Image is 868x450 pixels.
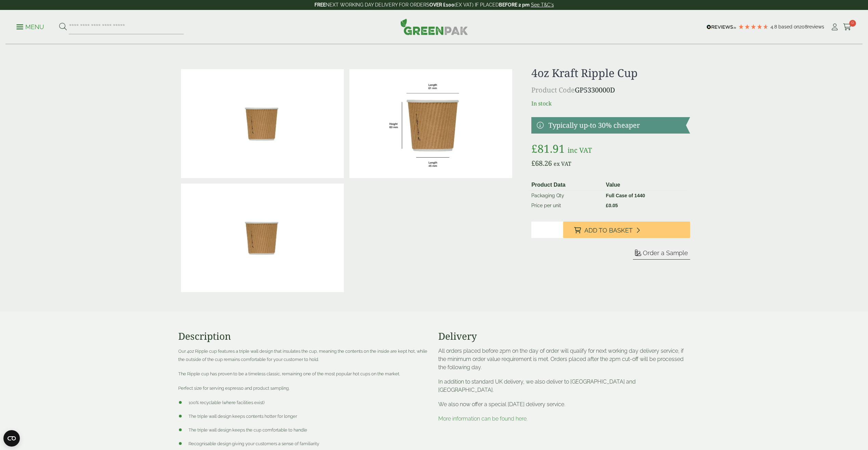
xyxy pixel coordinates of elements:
[438,347,690,372] p: All orders placed before 2pm on the day of order will qualify for next working day delivery servi...
[429,2,454,8] strong: OVER £100
[531,159,552,168] bdi: 68.26
[778,24,799,29] span: Based on
[314,2,326,8] strong: FREE
[531,159,535,168] span: £
[529,179,603,191] th: Product Data
[438,330,690,342] h3: Delivery
[349,69,512,178] img: RippleCup_4oz
[438,378,690,394] p: In addition to standard UK delivery, we also deliver to [GEOGRAPHIC_DATA] and [GEOGRAPHIC_DATA].
[603,179,687,191] th: Value
[843,24,852,30] i: Cart
[531,85,690,95] p: GP5330000D
[3,430,20,447] button: Open CMP widget
[189,414,297,419] span: The triple wall design keeps contents hotter for longer
[529,201,603,211] td: Price per unit
[531,141,537,156] span: £
[554,160,571,167] span: ex VAT
[531,2,554,8] a: See T&C's
[568,146,592,155] span: inc VAT
[16,23,44,31] p: Menu
[189,427,307,433] span: The triple wall design keeps the cup comfortable to handle
[770,24,778,29] span: 4.8
[189,441,319,446] span: Recognisable design giving your customers a sense of familiarity
[181,69,344,178] img: 4oz Kraft Ripple Cup 0
[843,22,852,32] a: 0
[707,25,736,29] img: REVIEWS.io
[438,415,528,422] a: More information can be found here.
[178,330,430,342] h3: Description
[807,24,824,29] span: reviews
[830,24,839,30] i: My Account
[16,23,44,30] a: Menu
[531,85,575,95] span: Product Code
[178,349,427,362] span: Our 4oz Ripple cup features a triple wall design that insulates the cup, meaning the contents on ...
[584,227,633,234] span: Add to Basket
[633,249,690,260] button: Order a Sample
[178,386,289,391] span: Perfect size for serving espresso and product sampling.
[400,18,468,35] img: GreenPak Supplies
[563,222,690,238] button: Add to Basket
[606,203,618,208] bdi: 0.05
[529,191,603,201] td: Packaging Qty
[738,24,769,30] div: 4.79 Stars
[531,66,690,79] h1: 4oz Kraft Ripple Cup
[499,2,530,8] strong: BEFORE 2 pm
[606,203,609,208] span: £
[799,24,807,29] span: 208
[438,400,690,409] p: We also now offer a special [DATE] delivery service.
[531,99,690,108] p: In stock
[181,184,344,292] img: 4oz Kraft Ripple Cup Full Case Of 0
[849,20,856,27] span: 0
[531,141,565,156] bdi: 81.91
[643,249,688,257] span: Order a Sample
[189,400,264,405] span: 100% recyclable (where facilities exist)
[606,193,645,198] strong: Full Case of 1440
[178,371,400,376] span: The Ripple cup has proven to be a timeless classic, remaining one of the most popular hot cups on...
